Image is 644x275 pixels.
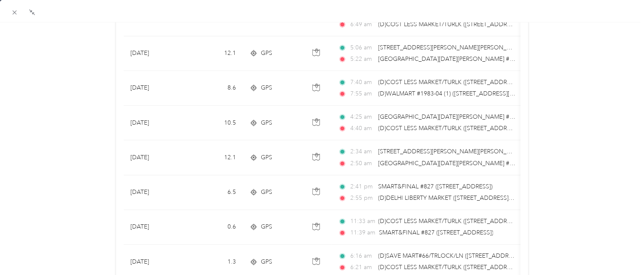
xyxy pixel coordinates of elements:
span: (D)COST LESS MARKET/TURLK ([STREET_ADDRESS]) [378,79,520,86]
td: 12.1 [187,36,243,71]
span: 11:33 am [350,217,374,226]
td: [DATE] [124,71,187,106]
span: 11:39 am [350,228,375,237]
span: GPS [261,83,272,93]
td: [DATE] [124,210,187,245]
span: 4:40 am [350,124,374,133]
span: [GEOGRAPHIC_DATA][DATE][PERSON_NAME] #27 ([STREET_ADDRESS][PERSON_NAME]) [378,160,622,167]
td: [DATE] [124,175,187,210]
span: [GEOGRAPHIC_DATA][DATE][PERSON_NAME] #27 ([STREET_ADDRESS][PERSON_NAME]) [378,55,622,63]
span: GPS [261,49,272,58]
td: [DATE] [124,106,187,140]
span: GPS [261,222,272,231]
span: 5:22 am [350,54,374,64]
span: (D)DELHI LIBERTY MARKET ([STREET_ADDRESS][PERSON_NAME]) [378,194,557,201]
span: 2:34 am [350,147,374,156]
span: [GEOGRAPHIC_DATA][DATE][PERSON_NAME] #27 ([STREET_ADDRESS][PERSON_NAME]) [378,113,622,120]
span: 7:40 am [350,78,374,87]
span: 2:50 am [350,159,374,168]
td: [DATE] [124,140,187,175]
span: GPS [261,257,272,267]
span: 6:21 am [350,263,374,272]
span: 2:41 pm [350,182,374,191]
span: 7:55 am [350,89,374,98]
span: (D)SAVE MART#66/TRLOCK/LN ([STREET_ADDRESS]) [378,252,522,259]
span: [STREET_ADDRESS][PERSON_NAME][PERSON_NAME][US_STATE] [378,44,556,51]
td: 0.6 [187,210,243,245]
span: 4:25 am [350,112,374,122]
td: 8.6 [187,71,243,106]
span: (D)COST LESS MARKET/TURLK ([STREET_ADDRESS]) [378,125,520,132]
span: (D)COST LESS MARKET/TURLK ([STREET_ADDRESS]) [378,264,520,271]
td: 10.5 [187,106,243,140]
span: (D)COST LESS MARKET/TURLK ([STREET_ADDRESS]) [378,21,520,28]
span: [STREET_ADDRESS][PERSON_NAME][PERSON_NAME] [378,148,525,155]
span: GPS [261,153,272,162]
span: SMART&FINAL #827 ([STREET_ADDRESS]) [378,183,492,190]
span: GPS [261,188,272,197]
td: 6.5 [187,175,243,210]
span: 2:55 pm [350,193,374,203]
td: [DATE] [124,36,187,71]
iframe: Everlance-gr Chat Button Frame [597,228,644,275]
span: GPS [261,118,272,128]
span: SMART&FINAL #827 ([STREET_ADDRESS]) [379,229,493,236]
span: (D)COST LESS MARKET/TURLK ([STREET_ADDRESS]) [378,218,520,225]
span: (D)WALMART #1983-04 (1) ([STREET_ADDRESS][PERSON_NAME]) [378,90,556,97]
span: 5:06 am [350,43,374,52]
span: 6:16 am [350,251,374,261]
span: 6:49 am [350,20,374,29]
td: 12.1 [187,140,243,175]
